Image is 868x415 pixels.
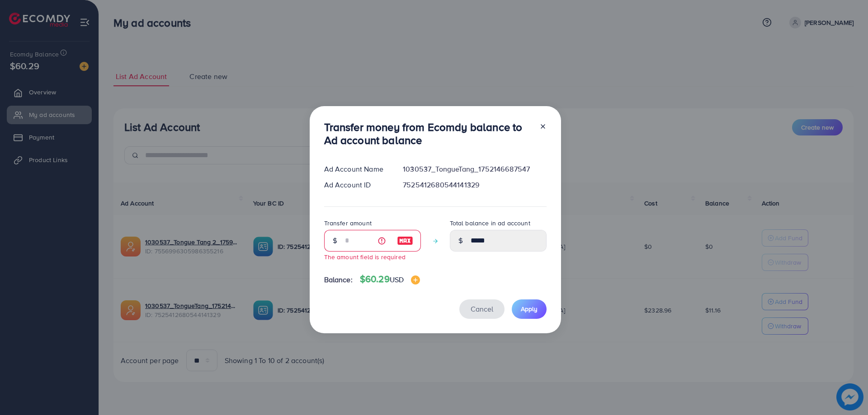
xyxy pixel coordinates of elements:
[324,219,372,228] label: Transfer amount
[411,275,420,284] img: image
[317,164,396,174] div: Ad Account Name
[396,180,553,190] div: 7525412680544141329
[324,252,406,261] small: The amount field is required
[471,304,493,314] span: Cancel
[521,304,538,313] span: Apply
[390,275,404,284] span: USD
[324,121,532,147] h3: Transfer money from Ecomdy balance to Ad account balance
[459,299,505,319] button: Cancel
[317,180,396,190] div: Ad Account ID
[324,275,353,285] span: Balance:
[512,299,547,319] button: Apply
[396,164,553,174] div: 1030537_TongueTang_1752146687547
[360,274,420,285] h4: $60.29
[450,219,530,228] label: Total balance in ad account
[397,235,413,246] img: image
